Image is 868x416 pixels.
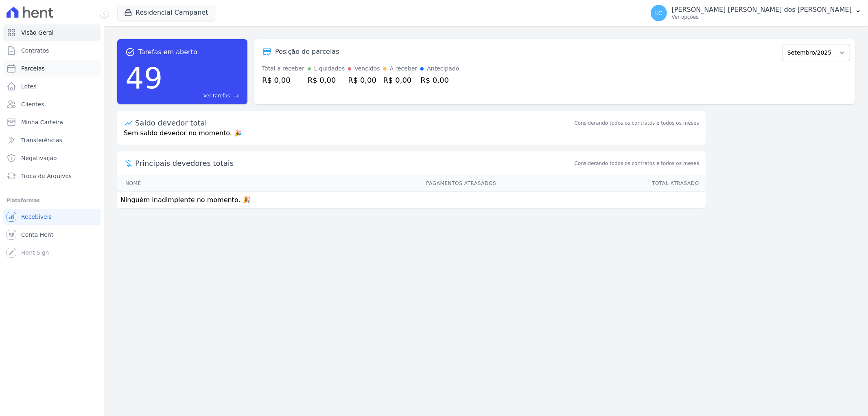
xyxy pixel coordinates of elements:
[21,231,53,239] span: Conta Hent
[390,64,418,73] div: A receber
[3,168,101,184] a: Troca de Arquivos
[308,75,345,86] div: R$ 0,00
[575,119,699,127] div: Considerando todos os contratos e todos os meses
[383,75,418,86] div: R$ 0,00
[275,47,339,57] div: Posição de parcelas
[354,64,380,73] div: Vencidos
[21,213,52,221] span: Recebíveis
[3,96,101,112] a: Clientes
[655,10,662,16] span: LC
[3,42,101,59] a: Contratos
[3,227,101,243] a: Conta Hent
[7,196,97,205] div: Plataformas
[21,100,44,108] span: Clientes
[672,6,852,14] p: [PERSON_NAME] [PERSON_NAME] dos [PERSON_NAME]
[166,92,239,99] a: Ver tarefas east
[3,209,101,225] a: Recebíveis
[575,160,699,167] span: Considerando todos os contratos e todos os meses
[21,154,57,162] span: Negativação
[262,64,304,73] div: Total a receber
[21,172,72,180] span: Troca de Arquivos
[496,175,706,192] th: Total Atrasado
[117,192,706,209] td: Ninguém inadimplente no momento. 🎉
[3,78,101,95] a: Lotes
[203,92,230,99] span: Ver tarefas
[138,47,197,57] span: Tarefas em aberto
[427,64,459,73] div: Antecipado
[3,150,101,166] a: Negativação
[21,29,54,37] span: Visão Geral
[117,175,222,192] th: Nome
[125,47,135,57] span: task_alt
[21,46,49,55] span: Contratos
[348,75,380,86] div: R$ 0,00
[125,57,163,99] div: 49
[3,132,101,148] a: Transferências
[420,75,459,86] div: R$ 0,00
[21,64,45,73] span: Parcelas
[117,5,215,20] button: Residencial Campanet
[644,2,868,24] button: LC [PERSON_NAME] [PERSON_NAME] dos [PERSON_NAME] Ver opções
[21,118,63,126] span: Minha Carteira
[3,114,101,130] a: Minha Carteira
[135,158,573,169] span: Principais devedores totais
[672,14,852,20] p: Ver opções
[3,60,101,77] a: Parcelas
[21,136,62,144] span: Transferências
[135,117,573,128] div: Saldo devedor total
[3,24,101,41] a: Visão Geral
[314,64,345,73] div: Liquidados
[262,75,304,86] div: R$ 0,00
[222,175,496,192] th: Pagamentos Atrasados
[21,82,37,90] span: Lotes
[233,93,239,99] span: east
[117,128,706,145] p: Sem saldo devedor no momento. 🎉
